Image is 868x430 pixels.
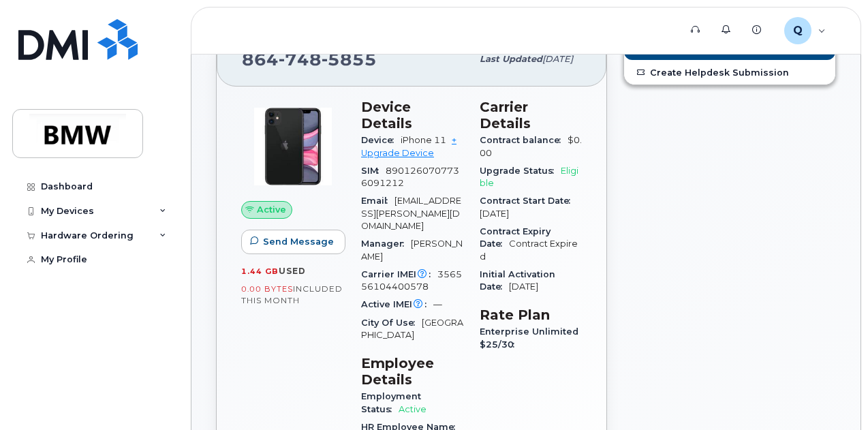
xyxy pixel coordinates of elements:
[480,135,568,145] span: Contract balance
[480,209,509,219] span: [DATE]
[361,269,437,279] span: Carrier IMEI
[241,266,279,276] span: 1.44 GB
[361,239,411,249] span: Manager
[322,49,377,70] span: 5855
[480,196,577,206] span: Contract Start Date
[252,106,334,187] img: iPhone_11.jpg
[361,318,463,340] span: [GEOGRAPHIC_DATA]
[480,226,551,249] span: Contract Expiry Date
[361,135,456,157] a: + Upgrade Device
[480,135,582,157] span: $0.00
[361,299,433,309] span: Active IMEI
[793,22,803,39] span: Q
[279,49,322,70] span: 748
[542,54,573,64] span: [DATE]
[624,60,835,85] a: Create Helpdesk Submission
[263,235,334,248] span: Send Message
[775,17,835,44] div: QT20510
[361,318,422,328] span: City Of Use
[361,99,463,132] h3: Device Details
[809,371,858,420] iframe: Messenger Launcher
[399,404,427,414] span: Active
[480,166,561,176] span: Upgrade Status
[361,166,386,176] span: SIM
[480,307,582,323] h3: Rate Plan
[361,166,459,188] span: 8901260707736091212
[480,99,582,132] h3: Carrier Details
[480,269,555,292] span: Initial Activation Date
[361,355,463,388] h3: Employee Details
[480,326,578,349] span: Enterprise Unlimited $25/30
[361,196,461,231] span: [EMAIL_ADDRESS][PERSON_NAME][DOMAIN_NAME]
[242,49,377,70] span: 864
[241,284,293,294] span: 0.00 Bytes
[257,203,286,216] span: Active
[361,391,421,414] span: Employment Status
[361,196,394,206] span: Email
[480,54,542,64] span: Last updated
[361,239,463,261] span: [PERSON_NAME]
[433,299,442,309] span: —
[480,239,578,261] span: Contract Expired
[401,135,446,145] span: iPhone 11
[509,281,538,292] span: [DATE]
[241,230,345,254] button: Send Message
[279,266,306,276] span: used
[361,135,401,145] span: Device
